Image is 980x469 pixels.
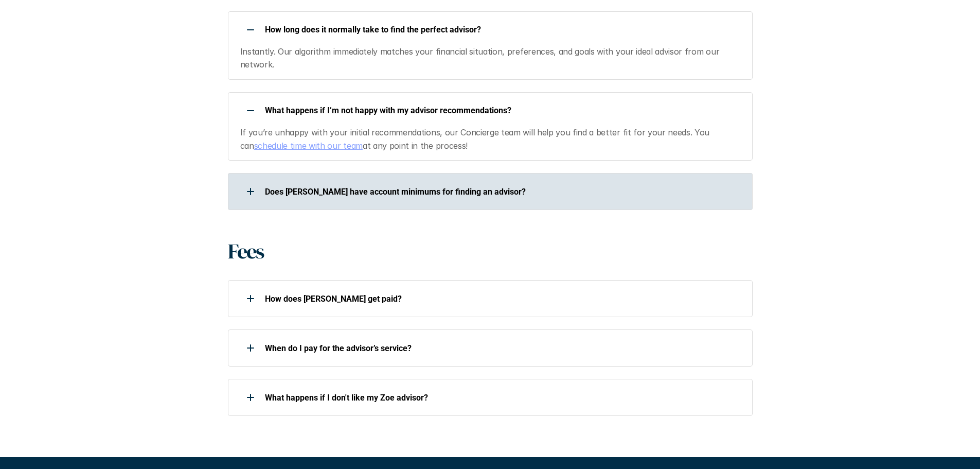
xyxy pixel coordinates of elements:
[265,294,739,304] p: How does [PERSON_NAME] get paid?
[240,45,740,72] p: Instantly. Our algorithm immediately matches your financial situation, preferences, and goals wit...
[265,106,739,115] p: What happens if I’m not happy with my advisor recommendations?
[240,126,740,152] p: If you’re unhappy with your initial recommendations, our Concierge team will help you find a bett...
[265,187,739,197] p: Does [PERSON_NAME] have account minimums for finding an advisor?
[228,239,263,264] h1: Fees
[265,343,739,353] p: When do I pay for the advisor’s service?
[265,393,739,403] p: What happens if I don't like my Zoe advisor?
[254,141,363,151] a: schedule time with our team
[265,25,739,34] p: How long does it normally take to find the perfect advisor?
